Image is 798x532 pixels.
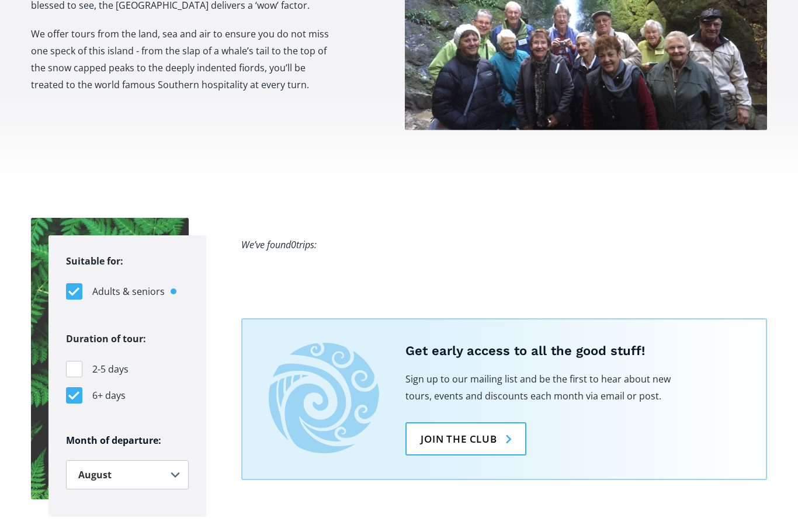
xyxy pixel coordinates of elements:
[92,284,165,300] span: Adults & seniors
[241,237,317,253] div: We’ve found trips:
[405,422,526,455] a: Join the club
[66,253,123,270] legend: Suitable for:
[31,26,331,93] p: We offer tours from the land, sea and air to ensure you do not miss one speck of this island - fr...
[66,434,189,447] h6: Month of departure:
[291,238,296,251] span: 0
[405,343,740,360] h5: Get early access to all the good stuff!
[92,388,126,404] span: 6+ days
[48,235,206,517] form: Filters
[405,371,674,405] p: Sign up to our mailing list and be the first to hear about new tours, events and discounts each m...
[66,331,146,347] legend: Duration of tour:
[92,361,129,377] span: 2-5 days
